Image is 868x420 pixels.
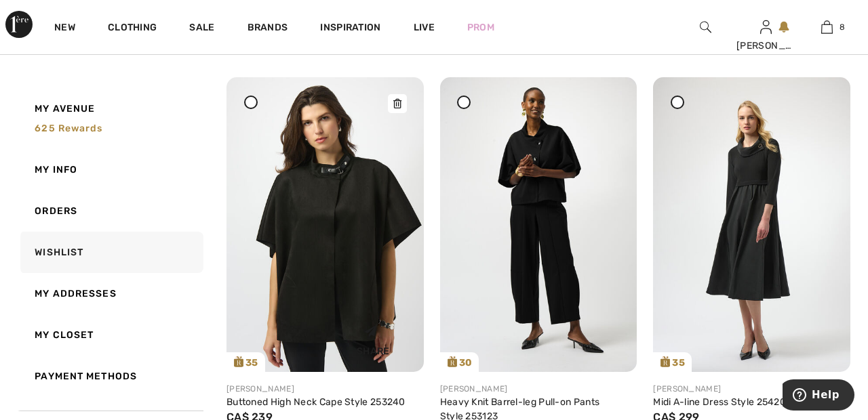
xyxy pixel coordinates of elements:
img: My Bag [821,19,833,35]
img: 1ère Avenue [5,11,33,38]
a: 35 [226,77,424,372]
a: Clothing [108,22,157,36]
a: Buttoned High Neck Cape Style 253240 [226,396,406,408]
span: 8 [840,21,845,33]
a: Brands [248,22,288,36]
div: [PERSON_NAME] [736,39,796,53]
a: My Addresses [18,273,203,314]
a: Payment Methods [18,356,203,397]
img: search the website [700,19,711,35]
a: My Closet [18,314,203,356]
a: Live [414,20,435,35]
span: My Avenue [35,102,95,116]
img: My Info [760,19,772,35]
a: 8 [797,19,856,35]
a: Prom [467,20,494,35]
iframe: Opens a widget where you can find more information [783,379,854,413]
div: Share [333,314,414,362]
a: Midi A-line Dress Style 254207 [653,396,791,408]
div: [PERSON_NAME] [226,383,424,395]
span: Inspiration [320,22,380,36]
div: [PERSON_NAME] [653,383,850,395]
a: My Info [18,149,203,190]
a: Sign In [760,20,772,33]
span: 625 rewards [35,123,102,134]
a: Orders [18,190,203,232]
img: joseph-ribkoff-jackets-blazers-black_253240_2_bd80_search.jpg [226,77,424,372]
a: Sale [189,22,214,36]
div: [PERSON_NAME] [440,383,637,395]
a: 35 [653,77,850,372]
a: Wishlist [18,232,203,273]
a: 30 [440,77,637,372]
img: joseph-ribkoff-pants-black_253123_1_8317_search.jpg [440,77,637,372]
img: joseph-ribkoff-dresses-jumpsuits-black_254207a_2_a988_search.jpg [653,77,850,372]
a: New [54,22,75,36]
